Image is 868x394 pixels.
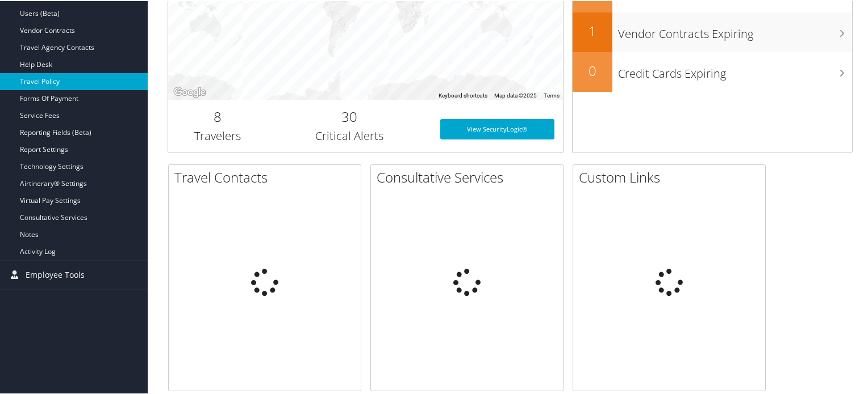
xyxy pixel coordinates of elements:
h2: 8 [177,106,258,125]
a: Open this area in Google Maps (opens a new window) [171,84,208,99]
h3: Credit Cards Expiring [618,59,852,81]
h2: 30 [276,106,423,125]
a: 0Credit Cards Expiring [573,51,852,91]
a: Terms (opens in new tab) [544,91,560,98]
h2: Custom Links [579,167,765,186]
h2: 0 [573,60,612,79]
img: Google [171,84,208,99]
a: View SecurityLogic® [440,118,555,138]
a: 1Vendor Contracts Expiring [573,11,852,51]
span: Employee Tools [26,260,85,288]
h2: Consultative Services [377,167,563,186]
h2: Travel Contacts [174,167,361,186]
h3: Travelers [177,127,258,143]
h2: 1 [573,20,612,40]
button: Keyboard shortcuts [439,91,487,99]
h3: Critical Alerts [276,127,423,143]
h3: Vendor Contracts Expiring [618,19,852,41]
span: Map data ©2025 [494,91,537,98]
